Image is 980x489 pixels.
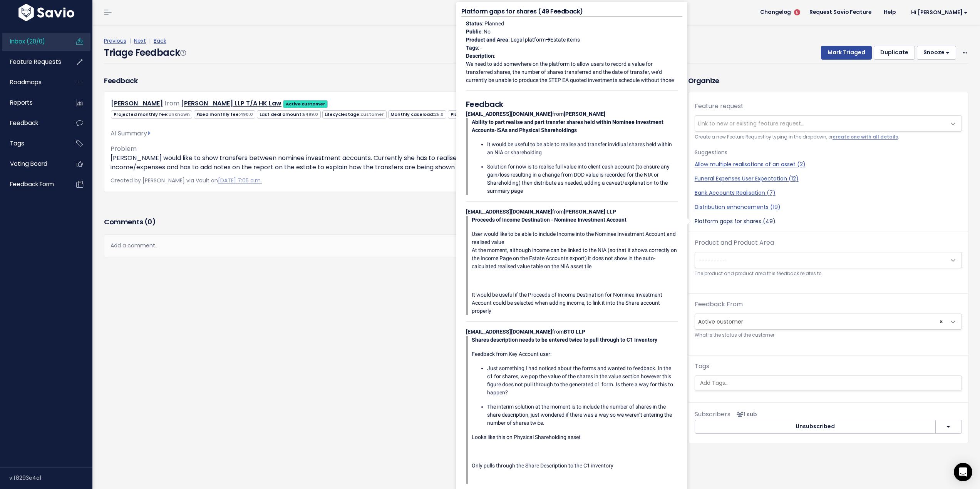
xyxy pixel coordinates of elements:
[10,37,45,45] span: Inbox (20/0)
[487,163,678,195] p: Solution for now is to realise full value into client cash account (to ensure any gain/loss resul...
[472,291,678,315] p: It would be useful if the Proceeds of Income Destination for Nominee Investment Account could be ...
[954,463,972,481] div: Open Intercom Messenger
[9,468,92,488] div: v.f8293e4a1
[2,155,64,173] a: Voting Board
[472,337,657,343] strong: Shares description needs to be entered twice to pull through to C1 Inventory
[168,111,190,117] span: Unknown
[695,217,962,225] a: Platform gaps for shares (49)
[564,329,585,335] strong: BTO LLP
[695,300,743,309] label: Feedback From
[688,75,968,86] h3: Organize
[111,129,150,138] span: AI Summary
[461,7,682,17] h4: Platform gaps for shares (49 Feedback)
[466,37,508,43] strong: Product and Area
[698,256,726,264] span: ---------
[360,111,384,117] span: customer
[564,209,616,215] strong: [PERSON_NAME] LLP
[695,410,730,419] span: Subscribers
[695,133,962,141] small: Create a new Feature Request by typing in the dropdown, or .
[695,175,962,183] a: Funeral Expenses User Expectation (12)
[104,46,186,60] h4: Triage Feedback
[2,175,64,193] a: Feedback form
[147,217,152,227] span: 0
[128,37,132,45] span: |
[697,379,962,387] input: Add Tags...
[2,94,64,112] a: Reports
[902,7,974,18] a: Hi [PERSON_NAME]
[240,111,253,117] span: 490.0
[466,329,552,335] strong: [EMAIL_ADDRESS][DOMAIN_NAME]
[472,230,678,270] p: User would like to be able to include Income into the Nominee Investment Account and realised val...
[695,314,962,330] span: Active customer
[695,148,962,157] p: Suggestions
[17,4,76,21] img: logo-white.9d6f32f41409.svg
[695,102,744,111] label: Feature request
[466,20,482,27] strong: Status
[695,189,962,197] a: Bank Accounts Realisation (7)
[434,111,444,117] span: 25.0
[154,37,166,45] a: Back
[760,10,791,15] span: Changelog
[10,180,54,188] span: Feedback form
[487,403,678,427] p: The interim solution at the moment is to include the number of shares in the share description, j...
[874,46,915,60] button: Duplicate
[164,99,179,108] span: from
[10,78,42,86] span: Roadmaps
[487,364,678,397] p: Just something I had noticed about the forms and wanted to feedback. In the c1 for shares, we pop...
[472,433,678,441] p: Looks like this on Physical Shareholding asset
[821,46,872,60] button: Mark Triaged
[10,119,38,127] span: Feedback
[466,209,552,215] strong: [EMAIL_ADDRESS][DOMAIN_NAME]
[104,37,126,45] a: Previous
[218,177,262,184] a: [DATE] 7:05 a.m.
[111,154,657,172] p: [PERSON_NAME] would like to show transfers between nominee investment accounts. Currently she has...
[111,144,137,153] span: Problem
[388,110,446,118] span: Monthly caseload:
[794,9,800,15] span: 5
[111,177,262,184] span: Created by [PERSON_NAME] via Vault on
[466,60,678,84] p: We need to add somewhere on the platform to allow users to record a value for transferred shares,...
[134,37,146,45] a: Next
[2,135,64,152] a: Tags
[466,28,481,35] strong: Public
[472,217,627,223] strong: Proceeds of Income Destination - Nominee Investment Account
[695,160,962,169] a: Allow multiple realisations of an asset (2)
[466,45,478,51] strong: Tags
[10,98,33,107] span: Reports
[564,111,605,117] strong: [PERSON_NAME]
[2,73,64,91] a: Roadmaps
[194,110,255,118] span: Fixed monthly fee:
[448,110,540,118] span: Platform usage status:
[466,98,678,110] h5: Feedback
[466,53,494,59] strong: Description
[147,37,152,45] span: |
[2,114,64,132] a: Feedback
[111,99,163,108] a: [PERSON_NAME]
[472,350,678,358] p: Feedback from Key Account user:
[466,111,552,117] strong: [EMAIL_ADDRESS][DOMAIN_NAME]
[803,7,878,18] a: Request Savio Feature
[181,99,281,108] a: [PERSON_NAME] LLP T/A HK Law
[917,46,956,60] button: Snooze
[911,10,968,15] span: Hi [PERSON_NAME]
[695,238,774,247] label: Product and Product Area
[734,411,757,418] span: <p><strong>Subscribers</strong><br><br> - Jake Warriner<br> </p>
[695,203,962,211] a: Distribution enhancements (19)
[695,331,962,339] small: What is the status of the customer
[695,314,946,329] span: Active customer
[472,119,663,133] strong: Ability to part realise and part transfer shares held within Nominee Investment Accounts-ISAs and...
[698,120,804,127] span: Link to new or existing feature request...
[833,134,898,140] a: create one with all details
[695,362,709,371] label: Tags
[472,462,678,470] p: Only pulls through the Share Description to the C1 inventory
[257,110,320,118] span: Last deal amount:
[286,101,325,107] strong: Active customer
[878,7,902,18] a: Help
[695,270,962,278] small: The product and product area this feedback relates to
[940,314,943,329] span: ×
[322,110,387,118] span: Lifecyclestage:
[303,111,318,117] span: 5499.0
[10,58,61,66] span: Feature Requests
[487,140,678,157] p: It would be useful to be able to realise and transfer invidiual shares held within an NIA or shar...
[2,53,64,71] a: Feature Requests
